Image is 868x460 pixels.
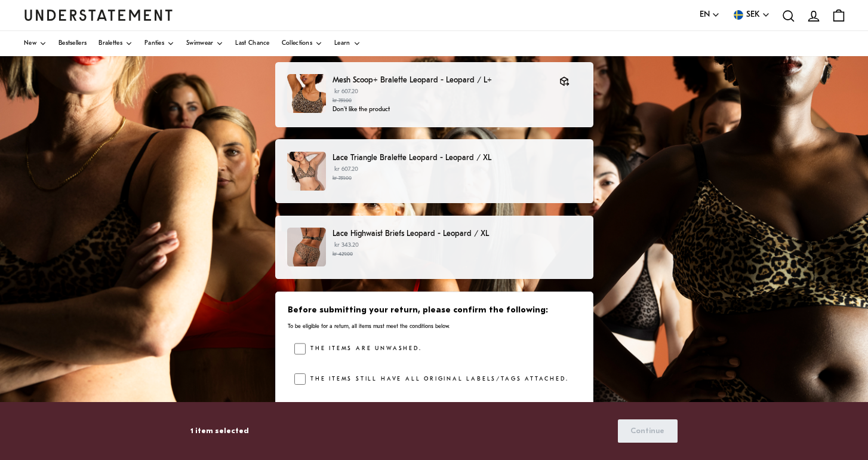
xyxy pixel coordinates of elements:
p: Lace Highwaist Briefs Leopard - Leopard / XL [333,228,581,240]
span: EN [700,8,710,22]
span: Learn [334,41,350,47]
a: Panties [144,31,174,56]
span: Swimwear [186,41,213,47]
label: The items still have all original labels/tags attached. [306,373,568,385]
a: Bestsellers [59,31,87,56]
button: SEK [732,8,770,22]
a: Swimwear [186,31,223,56]
a: Last Chance [235,31,269,56]
button: EN [700,8,720,22]
a: Collections [282,31,322,56]
span: New [24,41,36,47]
strike: kr 759.00 [333,98,352,103]
p: Mesh Scoop+ Bralette Leopard - Leopard / L+ [333,74,547,87]
a: Learn [334,31,361,56]
strike: kr 759.00 [333,176,352,181]
h3: Before submitting your return, please confirm the following: [288,305,580,317]
label: The items are unwashed. [306,343,421,355]
a: Understatement Homepage [24,10,173,20]
p: kr 607.20 [333,165,581,183]
p: To be eligible for a return, all items must meet the conditions below. [288,323,580,330]
span: Last Chance [235,41,269,47]
strike: kr 429.00 [333,252,353,257]
p: kr 343.20 [333,241,581,259]
img: LENE-HIW-002_Lace_Highwaist_Briefs_Leopard_1.jpg [287,228,326,266]
span: Bralettes [99,41,122,47]
a: Bralettes [99,31,133,56]
a: New [24,31,47,56]
span: SEK [746,8,760,22]
span: Bestsellers [59,41,87,47]
span: Collections [282,41,312,47]
p: kr 607.20 [333,87,547,105]
p: Don't like the product [333,105,547,115]
img: 20_eba6e916-f2d1-4c94-aea5-e6f94a39f7bb.jpg [287,74,326,113]
span: Panties [144,41,164,47]
p: Lace Triangle Bralette Leopard - Leopard / XL [333,152,581,164]
img: lace-triangle-bralette-gold-leopard-52769500889414_ca6509f3-eeef-4ed2-8a48-53132d0a5726.jpg [287,152,326,191]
